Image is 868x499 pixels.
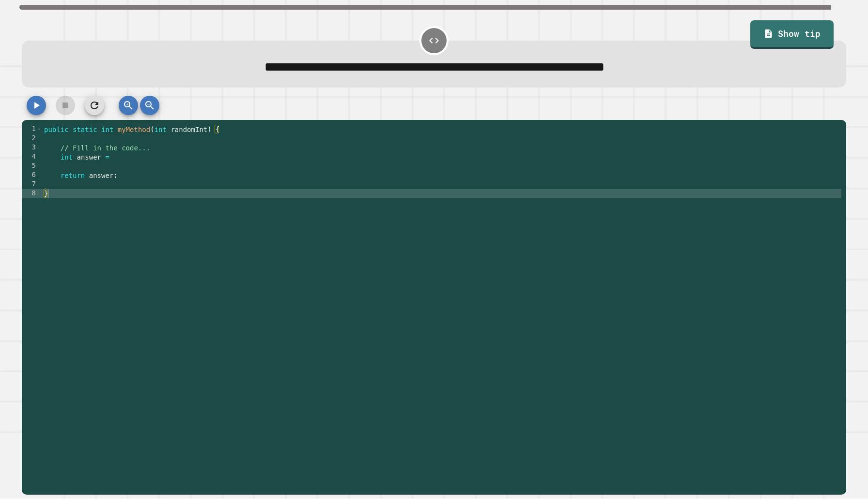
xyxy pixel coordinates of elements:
div: 2 [22,134,42,143]
div: 6 [22,171,42,180]
span: Toggle code folding, rows 1 through 8 [36,125,42,134]
div: 5 [22,161,42,171]
div: 3 [22,143,42,152]
a: Show tip [750,20,834,49]
div: 7 [22,180,42,189]
div: 4 [22,152,42,161]
div: 1 [22,125,42,134]
div: 8 [22,189,42,198]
